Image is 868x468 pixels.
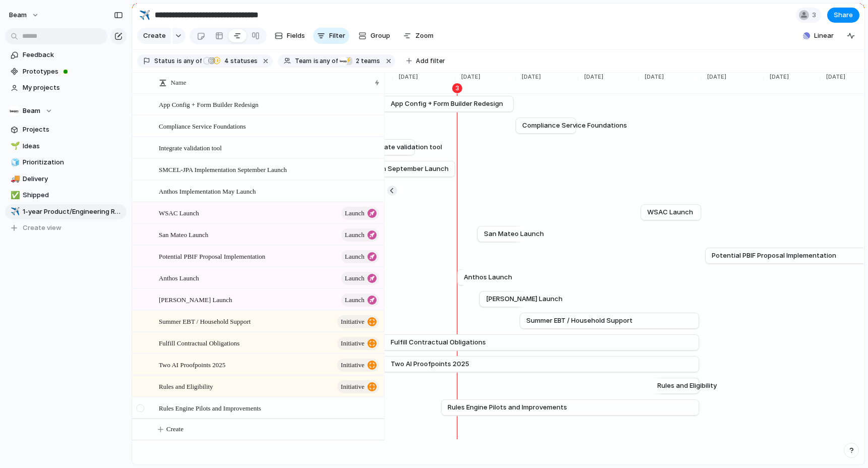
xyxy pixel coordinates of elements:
span: Zoom [415,31,433,41]
span: launch [345,293,364,307]
span: initiative [341,336,364,350]
span: Share [834,10,853,20]
button: initiative [337,337,379,350]
span: Rules Engine Pilots and Improvements [159,402,261,414]
span: [DATE] [455,73,483,81]
span: initiative [341,358,364,372]
a: 🌱Ideas [5,139,127,154]
button: initiative [337,380,379,393]
button: Create [137,28,171,44]
span: Status [154,56,175,66]
span: Rules and Eligibility [159,380,213,392]
div: 🧊Prioritization [5,155,127,170]
span: My projects [23,83,123,93]
span: Add filter [416,56,445,66]
button: Create view [5,220,127,236]
a: 🚚Delivery [5,171,127,187]
button: ✈️ [137,7,153,23]
a: Projects [5,122,127,137]
span: [DATE] [516,73,544,81]
span: teams [353,56,380,66]
button: 🧊 [9,157,19,167]
button: 4 statuses [203,55,260,67]
span: Name [171,78,187,88]
button: ✅ [9,190,19,200]
span: any of [319,56,338,66]
button: 🌱 [9,141,19,151]
span: San Mateo Launch [159,228,208,240]
span: San Mateo Launch [484,229,544,239]
span: [DATE] [639,73,667,81]
span: Feedback [23,50,123,60]
span: launch [345,250,364,264]
div: ✈️ [139,8,150,22]
span: Beam [9,10,27,20]
div: 🚚 [11,173,18,185]
button: initiative [337,359,379,372]
button: 🚚 [9,174,19,184]
span: launch [345,271,364,285]
span: Team [295,56,312,66]
span: initiative [341,380,364,394]
a: Summer EBT / Household Support [526,313,693,328]
button: Share [827,8,859,23]
a: ✅Shipped [5,188,127,203]
span: [DATE] [393,73,421,81]
span: launch [345,228,364,242]
span: Summer EBT / Household Support [526,316,633,326]
span: Two AI Proofpoints 2025 [391,359,469,369]
span: Anthos Implementation May Launch [159,185,256,197]
div: ✅ [11,190,18,201]
span: [DATE] [820,73,848,81]
span: App Config + Form Builder Redesign [391,99,503,109]
span: is [177,56,182,66]
button: Beam [5,7,44,23]
a: ✈️1-year Product/Engineering Roadmap [5,204,127,219]
a: Rules Engine Pilots and Improvements [448,400,693,415]
div: 🧊 [11,157,18,168]
span: initiative [341,315,364,329]
a: My projects [5,80,127,95]
span: [PERSON_NAME] Launch [159,294,232,305]
a: Compliance Service Foundations [522,118,570,133]
span: [PERSON_NAME] Launch [486,294,563,304]
span: Projects [23,125,123,135]
button: initiative [337,315,379,328]
span: Fields [287,31,305,41]
span: [DATE] [764,73,792,81]
span: Prototypes [23,67,123,77]
span: Compliance Service Foundations [522,121,627,131]
span: Delivery [23,174,123,184]
span: Integrate validation tool [159,142,222,153]
span: Shipped [23,190,123,200]
div: ⚡ [344,57,352,65]
span: any of [182,56,202,66]
a: WSAC Launch [647,205,695,220]
button: Create [142,419,400,440]
span: Create [166,424,183,434]
div: ✈️ [11,206,18,217]
button: launch [341,207,379,220]
button: launch [341,250,379,263]
span: Compliance Service Foundations [159,120,246,132]
button: Add filter [400,54,451,68]
span: Create view [23,223,61,233]
span: is [314,56,319,66]
span: Ideas [23,141,123,151]
a: Integrate validation tool [365,140,408,155]
span: Group [370,31,390,41]
span: Rules and Eligibility [657,381,717,391]
span: launch [345,206,364,220]
span: 3 [812,10,819,20]
span: Create [143,31,166,41]
span: Potential PBIF Proposal Implementation [712,251,836,261]
button: Filter [313,28,349,44]
button: launch [341,272,379,285]
button: ⚡2 teams [339,55,382,67]
button: Group [353,28,395,44]
button: Fields [271,28,309,44]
